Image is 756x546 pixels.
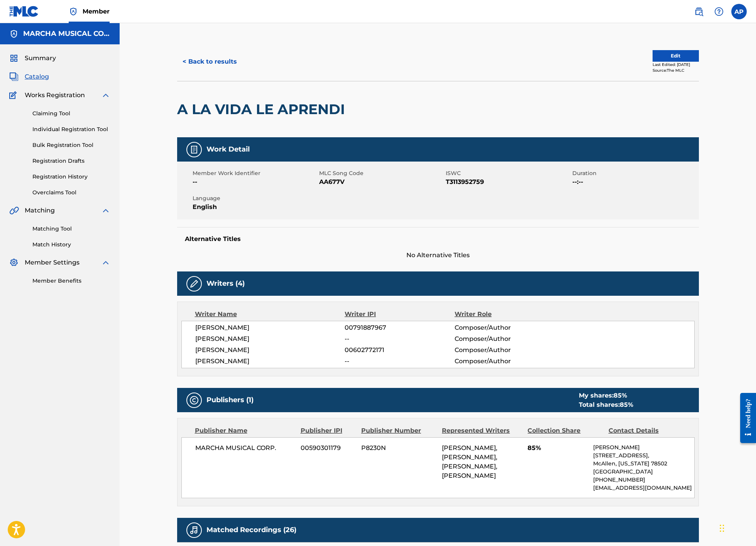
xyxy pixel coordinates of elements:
[593,484,694,492] p: [EMAIL_ADDRESS][DOMAIN_NAME]
[32,277,110,285] a: Member Benefits
[32,110,110,118] a: Claiming Tool
[579,400,633,410] div: Total shares:
[9,29,19,39] img: Accounts
[345,334,454,344] span: --
[69,7,78,16] img: Top Rightsholder
[609,426,683,435] div: Contact Details
[195,426,295,435] div: Publisher Name
[593,468,694,476] p: [GEOGRAPHIC_DATA]
[206,396,254,404] h5: Publishers (1)
[189,396,199,405] img: Publishers
[319,169,444,177] span: MLC Song Code
[195,443,295,453] span: MARCHA MUSICAL CORP.
[193,177,317,187] span: --
[301,426,355,435] div: Publisher IPI
[189,145,199,154] img: Work Detail
[593,443,694,452] p: [PERSON_NAME]
[694,7,704,16] img: search
[593,476,694,484] p: [PHONE_NUMBER]
[177,52,242,71] button: < Back to results
[25,54,56,63] span: Summary
[32,241,110,249] a: Match History
[9,6,39,17] img: MLC Logo
[32,157,110,165] a: Registration Drafts
[9,72,49,81] a: CatalogCatalog
[319,177,444,187] span: AA677V
[101,206,110,215] img: expand
[83,7,110,16] span: Member
[731,4,747,19] div: User Menu
[193,194,317,202] span: Language
[185,235,691,243] h5: Alternative Titles
[572,169,697,177] span: Duration
[442,444,497,479] span: [PERSON_NAME], [PERSON_NAME], [PERSON_NAME], [PERSON_NAME]
[345,323,454,332] span: 00791887967
[32,125,110,133] a: Individual Registration Tool
[195,310,345,319] div: Writer Name
[361,426,436,435] div: Publisher Number
[195,357,345,366] span: [PERSON_NAME]
[593,460,694,468] p: McAllen, [US_STATE] 78502
[455,345,555,355] span: Composer/Author
[455,357,555,366] span: Composer/Author
[593,452,694,460] p: [STREET_ADDRESS],
[189,279,199,288] img: Writers
[620,401,633,408] span: 85 %
[345,345,454,355] span: 00602772171
[25,206,55,215] span: Matching
[206,145,250,154] h5: Work Detail
[206,279,245,288] h5: Writers (4)
[711,4,727,19] div: Help
[455,323,555,332] span: Composer/Author
[653,62,699,67] div: Last Edited: [DATE]
[195,345,345,355] span: [PERSON_NAME]
[361,443,436,453] span: P8230N
[195,334,345,344] span: [PERSON_NAME]
[579,391,633,400] div: My shares:
[32,173,110,181] a: Registration History
[25,258,79,267] span: Member Settings
[446,169,570,177] span: ISWC
[572,177,697,187] span: --:--
[32,225,110,233] a: Matching Tool
[614,392,627,399] span: 85 %
[189,526,199,535] img: Matched Recordings
[717,509,756,546] iframe: Chat Widget
[720,517,724,540] div: Arrastrar
[195,323,345,332] span: [PERSON_NAME]
[101,91,110,100] img: expand
[9,54,19,63] img: Summary
[734,387,756,449] iframe: Resource Center
[9,91,19,100] img: Works Registration
[9,54,56,63] a: SummarySummary
[9,258,19,267] img: Member Settings
[691,4,707,19] a: Public Search
[9,206,19,215] img: Matching
[717,509,756,546] div: Widget de chat
[101,258,110,267] img: expand
[345,310,455,319] div: Writer IPI
[455,334,555,344] span: Composer/Author
[25,91,85,100] span: Works Registration
[653,67,699,73] div: Source: The MLC
[301,443,355,453] span: 00590301179
[528,443,587,453] span: 85%
[455,310,555,319] div: Writer Role
[206,526,296,534] h5: Matched Recordings (26)
[442,426,522,435] div: Represented Writers
[23,29,110,38] h5: MARCHA MUSICAL CORP.
[25,72,49,81] span: Catalog
[193,202,317,212] span: English
[9,72,19,81] img: Catalog
[193,169,317,177] span: Member Work Identifier
[345,357,454,366] span: --
[446,177,570,187] span: T3113952759
[653,50,699,62] button: Edit
[177,251,699,260] span: No Alternative Titles
[32,189,110,197] a: Overclaims Tool
[714,7,724,16] img: help
[528,426,602,435] div: Collection Share
[32,141,110,149] a: Bulk Registration Tool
